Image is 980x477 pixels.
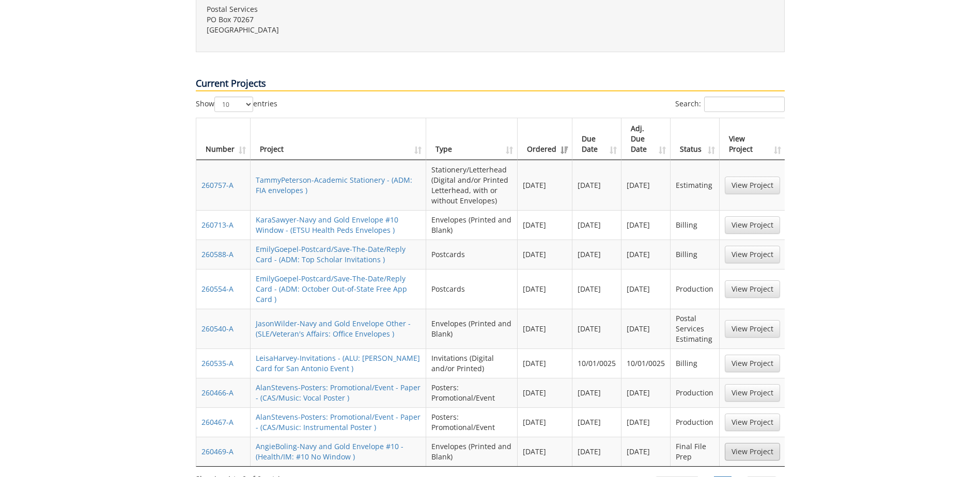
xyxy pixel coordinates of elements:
[621,210,671,240] td: [DATE]
[671,118,719,160] th: Status: activate to sort column ascending
[671,378,719,407] td: Production
[207,14,483,25] p: PO Box 70267
[201,358,234,368] a: 260535-A
[621,309,671,348] td: [DATE]
[256,353,420,373] a: LeisaHarvey-Invitations - (ALU: [PERSON_NAME] Card for San Antonio Event )
[196,118,251,160] th: Number: activate to sort column ascending
[725,443,780,460] a: View Project
[621,240,671,269] td: [DATE]
[426,160,518,210] td: Stationery/Letterhead (Digital and/or Printed Letterhead, with or without Envelopes)
[725,320,780,338] a: View Project
[426,348,518,378] td: Invitations (Digital and/or Printed)
[256,412,421,432] a: AlanStevens-Posters: Promotional/Event - Paper - (CAS/Music: Instrumental Poster )
[572,240,621,269] td: [DATE]
[214,97,253,112] select: Showentries
[572,348,621,378] td: 10/01/0025
[572,118,621,160] th: Due Date: activate to sort column ascending
[426,309,518,348] td: Envelopes (Printed and Blank)
[518,269,572,309] td: [DATE]
[725,280,780,298] a: View Project
[518,407,572,437] td: [DATE]
[671,309,719,348] td: Postal Services Estimating
[256,441,403,462] a: AngieBoling-Navy and Gold Envelope #10 - (Health/IM: #10 No Window )
[251,118,426,160] th: Project: activate to sort column ascending
[201,324,234,333] a: 260540-A
[518,348,572,378] td: [DATE]
[572,210,621,240] td: [DATE]
[426,437,518,466] td: Envelopes (Printed and Blank)
[518,309,572,348] td: [DATE]
[572,160,621,210] td: [DATE]
[725,384,780,402] a: View Project
[201,447,234,456] a: 260469-A
[518,437,572,466] td: [DATE]
[207,4,483,14] p: Postal Services
[621,437,671,466] td: [DATE]
[518,210,572,240] td: [DATE]
[671,269,719,309] td: Production
[256,175,412,195] a: TammyPeterson-Academic Stationery - (ADM: FIA envelopes )
[518,160,572,210] td: [DATE]
[201,388,234,397] a: 260466-A
[426,407,518,437] td: Posters: Promotional/Event
[621,407,671,437] td: [DATE]
[256,215,398,235] a: KaraSawyer-Navy and Gold Envelope #10 Window - (ETSU Health Peds Envelopes )
[426,378,518,407] td: Posters: Promotional/Event
[671,240,719,269] td: Billing
[256,383,421,403] a: AlanStevens-Posters: Promotional/Event - Paper - (CAS/Music: Vocal Poster )
[725,355,780,372] a: View Project
[572,309,621,348] td: [DATE]
[196,77,785,91] p: Current Projects
[256,274,407,304] a: EmilyGoepel-Postcard/Save-The-Date/Reply Card - (ADM: October Out-of-State Free App Card )
[621,160,671,210] td: [DATE]
[201,249,234,259] a: 260588-A
[671,348,719,378] td: Billing
[621,118,671,160] th: Adj. Due Date: activate to sort column ascending
[518,378,572,407] td: [DATE]
[426,210,518,240] td: Envelopes (Printed and Blank)
[201,180,234,190] a: 260757-A
[671,160,719,210] td: Estimating
[675,97,785,112] label: Search:
[720,118,785,160] th: View Project: activate to sort column ascending
[671,407,719,437] td: Production
[201,284,234,294] a: 260554-A
[671,437,719,466] td: Final File Prep
[671,210,719,240] td: Billing
[256,319,411,339] a: JasonWilder-Navy and Gold Envelope Other - (SLE/Veteran's Affairs: Office Envelopes )
[621,348,671,378] td: 10/01/0025
[426,118,518,160] th: Type: activate to sort column ascending
[725,216,780,234] a: View Project
[518,118,572,160] th: Ordered: activate to sort column ascending
[725,414,780,431] a: View Project
[201,220,234,230] a: 260713-A
[426,269,518,309] td: Postcards
[572,407,621,437] td: [DATE]
[518,240,572,269] td: [DATE]
[426,240,518,269] td: Postcards
[256,244,406,264] a: EmilyGoepel-Postcard/Save-The-Date/Reply Card - (ADM: Top Scholar Invitations )
[207,25,483,35] p: [GEOGRAPHIC_DATA]
[196,97,277,112] label: Show entries
[621,269,671,309] td: [DATE]
[704,97,785,112] input: Search:
[572,269,621,309] td: [DATE]
[572,378,621,407] td: [DATE]
[201,417,234,427] a: 260467-A
[621,378,671,407] td: [DATE]
[725,177,780,194] a: View Project
[572,437,621,466] td: [DATE]
[725,246,780,263] a: View Project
